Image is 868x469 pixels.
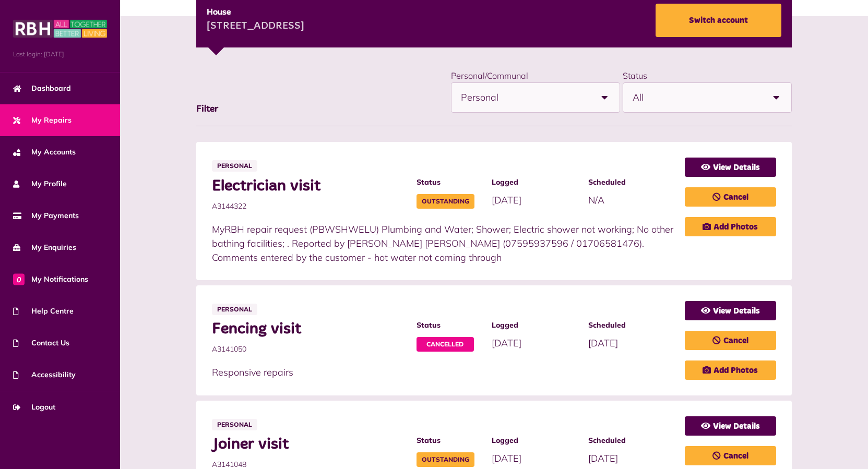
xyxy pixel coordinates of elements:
[417,194,474,209] span: Outstanding
[212,304,257,315] span: Personal
[492,194,521,206] span: [DATE]
[623,70,647,81] label: Status
[588,194,604,206] span: N/A
[492,337,521,349] span: [DATE]
[492,435,578,446] span: Logged
[451,70,528,81] label: Personal/Communal
[417,177,481,188] span: Status
[212,177,406,196] span: Electrician visit
[13,242,76,253] span: My Enquiries
[685,360,776,380] a: Add Photos
[13,147,76,158] span: My Accounts
[588,337,618,349] span: [DATE]
[207,6,304,19] div: House
[685,331,776,350] a: Cancel
[13,306,74,317] span: Help Centre
[13,50,107,59] span: Last login: [DATE]
[588,452,618,464] span: [DATE]
[417,452,474,467] span: Outstanding
[685,217,776,236] a: Add Photos
[212,222,674,264] p: MyRBH repair request (PBWSHWELU) Plumbing and Water; Shower; Electric shower not working; No othe...
[13,178,67,189] span: My Profile
[633,83,762,112] span: All
[212,419,257,430] span: Personal
[13,18,107,39] img: MyRBH
[492,452,521,464] span: [DATE]
[13,369,76,380] span: Accessibility
[13,402,55,413] span: Logout
[417,435,481,446] span: Status
[588,177,674,188] span: Scheduled
[656,4,781,37] a: Switch account
[492,320,578,331] span: Logged
[196,104,218,114] span: Filter
[461,83,590,112] span: Personal
[13,210,79,221] span: My Payments
[13,115,72,126] span: My Repairs
[685,301,776,320] a: View Details
[685,446,776,465] a: Cancel
[13,273,25,285] span: 0
[13,274,88,285] span: My Notifications
[417,337,474,352] span: Cancelled
[417,320,481,331] span: Status
[492,177,578,188] span: Logged
[212,160,257,172] span: Personal
[685,187,776,207] a: Cancel
[207,19,304,34] div: [STREET_ADDRESS]
[212,365,674,379] p: Responsive repairs
[13,83,71,94] span: Dashboard
[588,435,674,446] span: Scheduled
[212,201,406,212] span: A3144322
[588,320,674,331] span: Scheduled
[13,338,69,348] span: Contact Us
[685,416,776,436] a: View Details
[685,158,776,177] a: View Details
[212,344,406,355] span: A3141050
[212,320,406,339] span: Fencing visit
[212,435,406,454] span: Joiner visit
